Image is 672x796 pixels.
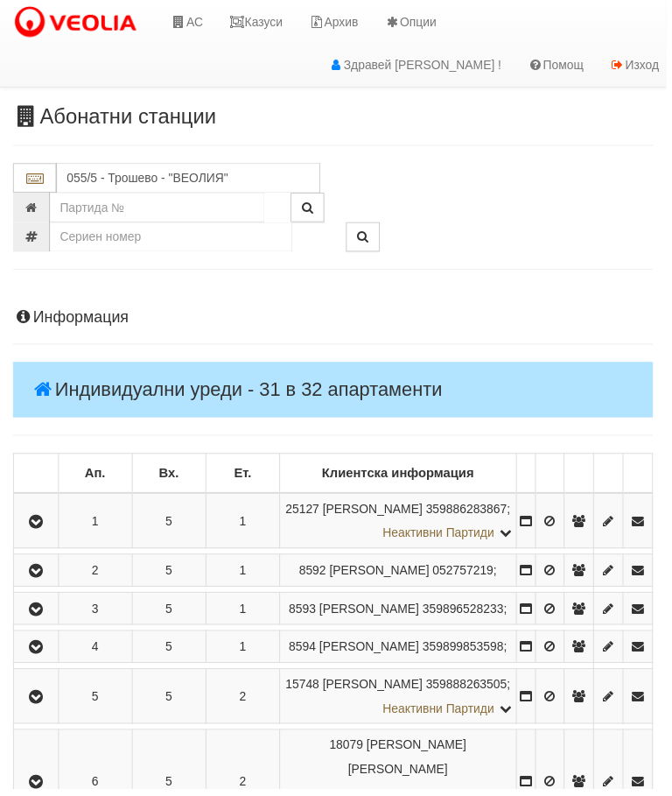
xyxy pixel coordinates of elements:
[133,637,207,669] td: 5
[322,607,423,621] span: [PERSON_NAME]
[426,645,507,659] span: 359899853598
[59,497,133,553] td: 1
[386,708,499,722] span: Неактивни Партиди
[133,497,207,553] td: 5
[325,506,426,520] span: [PERSON_NAME]
[133,598,207,630] td: 5
[437,568,498,582] span: 052757219
[386,531,499,545] span: Неактивни Партиди
[291,607,318,621] span: Партида №
[59,560,133,592] td: 2
[59,598,133,630] td: 3
[57,165,323,194] input: Абонатна станция
[282,560,521,592] td: ;
[570,458,599,498] td: : No sort applied, sorting is disabled
[599,458,629,498] td: : No sort applied, sorting is disabled
[13,365,659,421] h4: Индивидуални уреди - 31 в 32 апартаменти
[50,194,267,224] input: Партида №
[540,458,570,498] td: : No sort applied, sorting is disabled
[288,683,322,697] span: Партида №
[282,497,521,553] td: ;
[133,675,207,730] td: 5
[14,458,59,498] td: : No sort applied, sorting is disabled
[302,568,329,582] span: Партида №
[133,560,207,592] td: 5
[241,695,248,709] span: 2
[291,645,318,659] span: Партида №
[241,518,248,532] span: 1
[59,458,133,498] td: Ап.: No sort applied, sorting is disabled
[241,607,248,621] span: 1
[351,744,471,783] span: [PERSON_NAME] [PERSON_NAME]
[325,683,426,697] span: [PERSON_NAME]
[519,44,602,88] a: Помощ
[160,470,180,484] b: Вх.
[332,744,367,758] span: Партида №
[133,458,207,498] td: Вх.: No sort applied, sorting is disabled
[430,683,511,697] span: 359888263505
[288,506,322,520] span: Партида №
[86,470,107,484] b: Ап.
[282,675,521,730] td: ;
[59,675,133,730] td: 5
[13,312,659,329] h4: Информация
[13,106,659,129] h3: Абонатни станции
[241,781,248,795] span: 2
[430,506,511,520] span: 359886283867
[282,598,521,630] td: ;
[13,4,146,41] img: VeoliaLogo.png
[322,645,423,659] span: [PERSON_NAME]
[50,224,295,254] input: Сериен номер
[325,470,478,484] b: Клиентска информация
[236,470,254,484] b: Ет.
[241,645,248,659] span: 1
[59,637,133,669] td: 4
[207,458,282,498] td: Ет.: No sort applied, sorting is disabled
[318,44,519,88] a: Здравей [PERSON_NAME] !
[629,458,659,498] td: : No sort applied, sorting is disabled
[282,458,521,498] td: Клиентска информация: No sort applied, sorting is disabled
[332,568,433,582] span: [PERSON_NAME]
[282,637,521,669] td: ;
[426,607,507,621] span: 359896528233
[241,568,248,582] span: 1
[521,458,540,498] td: : No sort applied, sorting is disabled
